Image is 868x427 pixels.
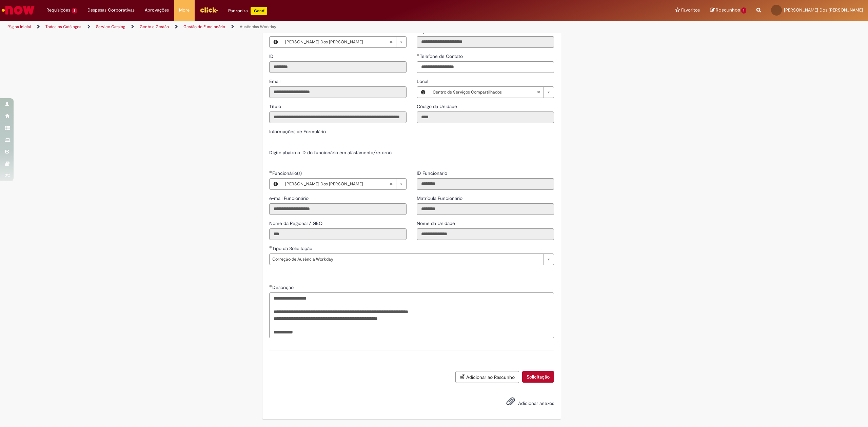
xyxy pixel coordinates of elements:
span: Somente leitura - ID Funcionário [417,170,449,176]
a: Gente e Gestão [140,24,169,29]
a: [PERSON_NAME] Dos [PERSON_NAME]Limpar campo Favorecido [282,37,406,47]
input: Código da Unidade [417,111,554,123]
label: Somente leitura - ID [269,53,275,60]
span: Somente leitura - Nome da Unidade [417,220,456,226]
a: Rascunhos [710,7,746,14]
span: 1 [741,7,746,14]
span: [PERSON_NAME] Dos [PERSON_NAME] [285,37,389,47]
input: Nome da Unidade [417,228,554,240]
span: More [179,7,190,14]
input: Matrícula Funcionário [417,203,554,215]
input: ID Funcionário [417,178,554,190]
button: Local, Visualizar este registro Centro de Serviços Compartilhados [417,87,429,98]
span: Telefone de Contato [420,53,464,59]
span: Correção de Ausência Workday [272,254,540,265]
span: Somente leitura - Código da Unidade [417,103,458,109]
span: Somente leitura - Departamento [417,28,449,34]
img: ServiceNow [1,3,36,17]
input: ID [269,61,407,73]
abbr: Limpar campo Funcionário(s) [386,179,396,189]
ul: Trilhas de página [5,21,574,33]
input: Título [269,111,407,123]
a: Ausências Workday [240,24,276,29]
label: Somente leitura - Email [269,78,282,85]
a: Gestão do Funcionário [183,24,225,29]
a: Página inicial [7,24,31,29]
span: Necessários - Funcionário(s) [272,170,303,176]
button: Adicionar ao Rascunho [455,371,519,383]
input: Nome da Regional / GEO [269,228,407,240]
input: Departamento [417,36,554,48]
span: Centro de Serviços Compartilhados [433,87,537,98]
span: Obrigatório Preenchido [269,170,272,173]
span: Descrição [272,284,295,290]
input: Email [269,86,407,98]
button: Adicionar anexos [505,395,517,411]
a: Todos os Catálogos [45,24,81,29]
label: Digite abaixo o ID do funcionário em afastamento/retorno [269,149,392,156]
span: Somente leitura - Título [269,103,282,109]
span: [PERSON_NAME] Dos [PERSON_NAME] [784,7,863,13]
p: +GenAi [251,7,267,15]
span: Rascunhos [716,7,740,13]
label: Somente leitura - Título [269,103,282,110]
span: Obrigatório Preenchido [269,246,272,248]
span: Obrigatório Preenchido [417,54,420,56]
span: Somente leitura - e-mail Funcionário [269,195,310,201]
abbr: Limpar campo Local [533,87,544,98]
div: Padroniza [228,7,267,15]
abbr: Limpar campo Favorecido [386,37,396,47]
a: [PERSON_NAME] Dos [PERSON_NAME]Limpar campo Funcionário(s) [282,179,406,189]
span: Adicionar anexos [518,400,554,406]
span: Favoritos [681,7,700,14]
span: Tipo da Solicitação [272,245,314,251]
span: Despesas Corporativas [87,7,135,14]
label: Somente leitura - Código da Unidade [417,103,458,110]
span: Requisições [46,7,70,14]
span: Obrigatório Preenchido [269,285,272,287]
span: Somente leitura - Nome da Regional / GEO [269,220,324,226]
span: Somente leitura - Matrícula Funcionário [417,195,464,201]
span: Necessários - Favorecido [272,28,297,34]
a: Service Catalog [96,24,125,29]
input: Telefone de Contato [417,61,554,73]
button: Funcionário(s), Visualizar este registro Ana Laura Gomes Dos Santos [270,179,282,189]
a: Centro de Serviços CompartilhadosLimpar campo Local [429,87,554,98]
textarea: Descrição [269,292,554,338]
label: Informações de Formulário [269,128,326,135]
button: Favorecido, Visualizar este registro Ana Laura Gomes Dos Santos [270,37,282,47]
span: Local [417,78,430,84]
button: Solicitação [522,371,554,383]
img: click_logo_yellow_360x200.png [200,5,218,15]
span: Somente leitura - ID [269,53,275,59]
input: e-mail Funcionário [269,203,407,215]
span: 2 [72,8,77,14]
span: Somente leitura - Email [269,78,282,84]
span: [PERSON_NAME] Dos [PERSON_NAME] [285,179,389,189]
span: Aprovações [145,7,169,14]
